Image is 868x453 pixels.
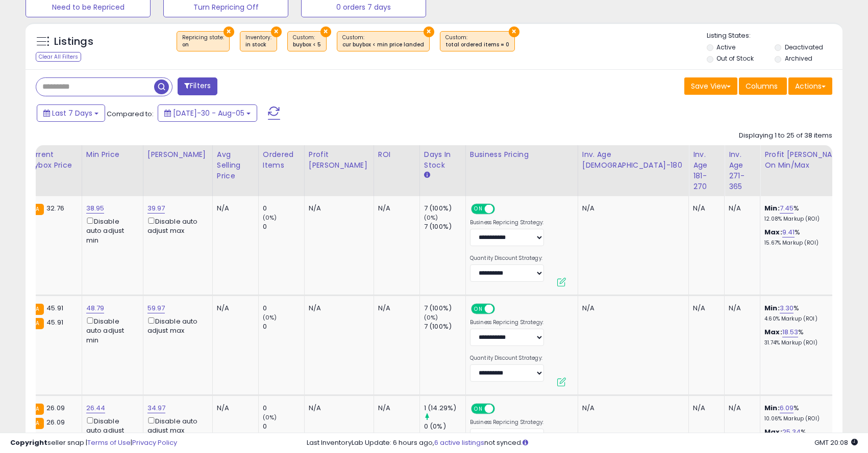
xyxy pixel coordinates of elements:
p: 4.60% Markup (ROI) [764,315,849,323]
div: ROI [378,149,415,160]
a: 9.41 [782,227,795,237]
div: cur buybox < min price landed [342,41,424,48]
label: Quantity Discount Strategy: [470,355,544,362]
button: × [271,26,282,37]
small: (0%) [424,313,438,322]
div: N/A [693,304,716,313]
div: 0 [263,222,304,231]
a: Privacy Policy [132,438,177,447]
div: N/A [582,404,681,413]
div: Disable auto adjust min [86,216,135,245]
span: ON [472,205,485,214]
a: 6 active listings [434,438,484,447]
div: N/A [378,304,412,313]
div: % [764,204,849,223]
span: Custom: [342,34,424,49]
label: Deactivated [785,43,823,51]
div: N/A [729,404,752,413]
span: 45.91 [46,317,63,327]
div: % [764,404,849,422]
div: Current Buybox Price [25,149,78,171]
div: [PERSON_NAME] [147,149,208,160]
div: Profit [PERSON_NAME] [309,149,369,171]
a: 59.97 [147,303,165,313]
div: Business Pricing [470,149,574,160]
div: N/A [309,204,366,213]
div: Profit [PERSON_NAME] on Min/Max [764,149,853,171]
span: Compared to: [107,109,154,119]
b: Min: [764,303,780,313]
small: (0%) [263,214,277,222]
span: Custom: [445,34,509,49]
span: Columns [746,81,778,91]
div: Displaying 1 to 25 of 38 items [739,131,832,141]
a: 39.97 [147,203,165,214]
div: Disable auto adjust min [86,415,135,445]
div: Avg Selling Price [217,149,254,181]
button: × [509,26,519,37]
span: Repricing state : [182,34,224,49]
div: on [182,41,224,48]
div: % [764,228,849,247]
span: 26.09 [46,403,65,413]
a: Terms of Use [87,438,131,447]
p: 10.06% Markup (ROI) [764,415,849,422]
div: N/A [582,204,681,213]
span: 32.76 [46,203,64,213]
button: Save View [684,77,737,95]
button: Actions [788,77,832,95]
div: N/A [729,204,752,213]
div: 0 [263,404,304,413]
h5: Listings [54,35,93,49]
div: Clear All Filters [36,52,81,62]
div: Ordered Items [263,149,300,171]
span: OFF [493,305,510,313]
div: % [764,304,849,323]
p: 15.67% Markup (ROI) [764,239,849,247]
a: 38.95 [86,203,105,214]
strong: Copyright [10,438,47,447]
div: N/A [378,404,412,413]
div: 1 (14.29%) [424,404,465,413]
div: Days In Stock [424,149,461,171]
a: 48.79 [86,303,105,313]
p: Listing States: [707,31,842,41]
div: % [764,328,849,347]
div: 0 [263,304,304,313]
div: N/A [217,204,251,213]
div: 7 (100%) [424,204,465,213]
div: 7 (100%) [424,222,465,231]
p: 12.08% Markup (ROI) [764,216,849,223]
div: N/A [309,404,366,413]
span: 45.91 [46,303,63,313]
div: N/A [729,304,752,313]
div: N/A [378,204,412,213]
span: Inventory : [245,34,271,49]
label: Business Repricing Strategy: [470,219,544,226]
div: total ordered items = 0 [445,41,509,48]
small: (0%) [263,413,277,421]
span: ON [472,405,485,413]
a: 34.97 [147,403,166,413]
div: 0 [263,322,304,331]
label: Active [716,43,735,51]
b: Max: [764,227,782,237]
small: Days In Stock. [424,171,430,180]
span: [DATE]-30 - Aug-05 [173,108,244,118]
span: OFF [493,405,510,413]
th: The percentage added to the cost of goods (COGS) that forms the calculator for Min & Max prices. [760,145,857,196]
span: Last 7 Days [52,108,92,118]
div: N/A [693,204,716,213]
div: Last InventoryLab Update: 6 hours ago, not synced. [307,438,858,448]
b: Min: [764,403,780,413]
div: Inv. Age 181-270 [693,149,720,192]
div: Inv. Age 271-365 [729,149,756,192]
label: Quantity Discount Strategy: [470,255,544,262]
a: 6.09 [780,403,794,413]
div: N/A [217,304,251,313]
button: × [224,26,234,37]
div: 0 (0%) [424,422,465,431]
a: 18.53 [782,327,799,337]
b: Min: [764,203,780,213]
small: (0%) [263,313,277,322]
